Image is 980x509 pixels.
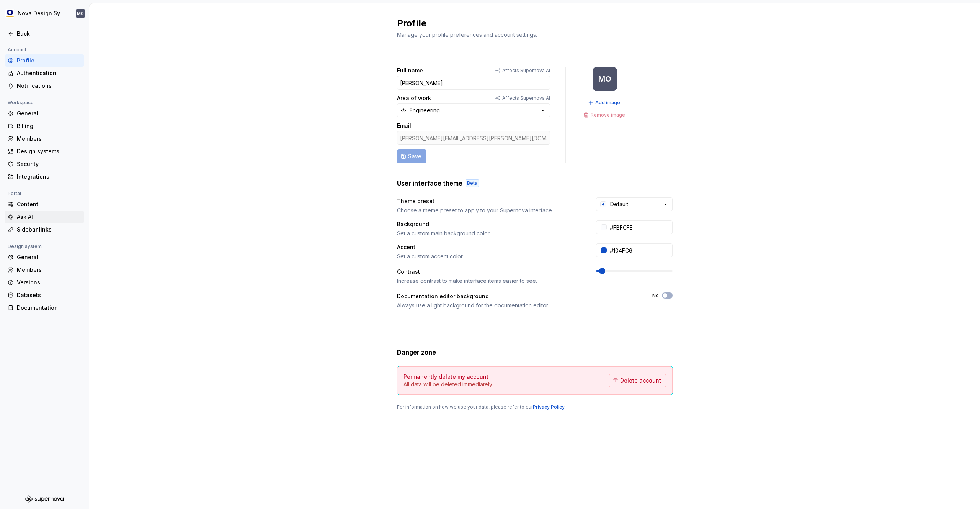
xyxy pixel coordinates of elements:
[5,133,84,145] a: Members
[17,122,81,130] div: Billing
[5,120,84,132] a: Billing
[397,220,582,228] div: Background
[17,291,81,299] div: Datasets
[17,69,81,77] div: Authentication
[5,80,84,92] a: Notifications
[17,304,81,312] div: Documentation
[17,266,81,274] div: Members
[5,171,84,183] a: Integrations
[77,10,84,16] div: MO
[5,264,84,276] a: Members
[533,404,565,410] a: Privacy Policy
[5,211,84,223] a: Ask AI
[17,226,81,233] div: Sidebar links
[5,28,84,40] a: Back
[18,10,67,17] div: Nova Design System
[5,145,84,158] a: Design systems
[620,377,661,384] span: Delete account
[397,17,663,30] h2: Profile
[598,76,611,82] div: MO
[17,148,81,155] div: Design systems
[652,292,659,299] label: No
[25,495,64,503] svg: Supernova Logo
[397,94,431,102] label: Area of work
[5,251,84,263] a: General
[397,207,582,214] div: Choose a theme preset to apply to your Supernova interface.
[397,348,436,357] h3: Danger zone
[586,97,624,108] button: Add image
[17,135,81,143] div: Members
[397,302,639,309] div: Always use a light background for the documentation editor.
[397,277,582,285] div: Increase contrast to make interface items easier to see.
[17,30,81,38] div: Back
[5,45,29,54] div: Account
[17,173,81,181] div: Integrations
[410,107,440,114] div: Engineering
[5,189,24,198] div: Portal
[5,276,84,289] a: Versions
[5,98,37,107] div: Workspace
[17,82,81,90] div: Notifications
[397,292,639,300] div: Documentation editor background
[607,220,673,234] input: #FFFFFF
[595,100,620,106] span: Add image
[397,179,462,188] h3: User interface theme
[397,197,582,205] div: Theme preset
[5,67,84,79] a: Authentication
[465,179,479,187] div: Beta
[610,200,628,208] div: Default
[17,57,81,64] div: Profile
[502,67,550,74] p: Affects Supernova AI
[403,373,488,381] h4: Permanently delete my account
[397,253,582,260] div: Set a custom accent color.
[397,243,582,251] div: Accent
[17,279,81,286] div: Versions
[17,110,81,117] div: General
[607,243,673,257] input: #104FC6
[397,404,673,410] div: For information on how we use your data, please refer to our .
[397,122,411,130] label: Email
[5,198,84,210] a: Content
[397,31,537,38] span: Manage your profile preferences and account settings.
[596,197,673,211] button: Default
[397,230,582,237] div: Set a custom main background color.
[5,289,84,301] a: Datasets
[5,223,84,236] a: Sidebar links
[397,67,423,74] label: Full name
[17,213,81,221] div: Ask AI
[5,54,84,67] a: Profile
[5,9,15,18] img: 913bd7b2-a929-4ec6-8b51-b8e1675eadd7.png
[5,302,84,314] a: Documentation
[5,242,45,251] div: Design system
[2,5,87,22] button: Nova Design SystemMO
[17,160,81,168] div: Security
[397,268,582,276] div: Contrast
[403,381,493,388] p: All data will be deleted immediately.
[5,107,84,120] a: General
[609,374,666,387] button: Delete account
[17,200,81,208] div: Content
[17,253,81,261] div: General
[502,95,550,101] p: Affects Supernova AI
[5,158,84,170] a: Security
